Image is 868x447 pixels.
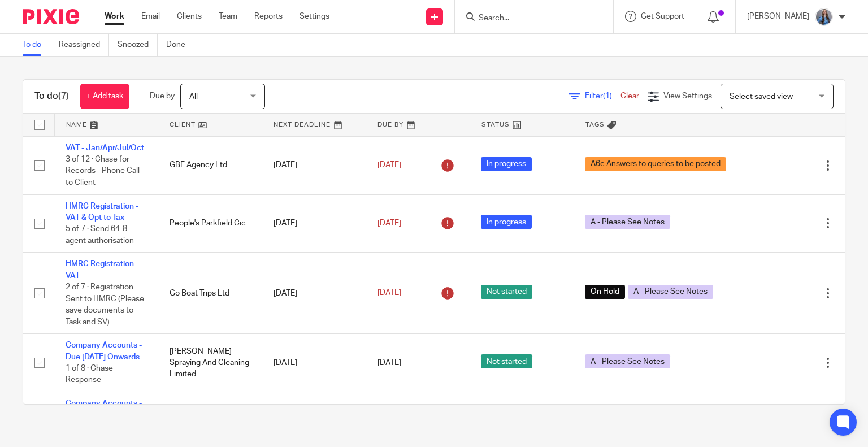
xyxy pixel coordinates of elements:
span: 1 Booked In Diary [585,404,657,418]
span: 5 of 7 · Send 64-8 agent authorisation [66,225,134,245]
p: Due by [150,90,175,102]
span: In progress [481,157,532,171]
span: A - Please See Notes [585,215,670,229]
img: Pixie [23,9,79,24]
a: Reassigned [59,34,109,56]
span: In progress [481,215,532,229]
a: VAT - Jan/Apr/Jul/Oct [66,144,144,152]
td: [DATE] [262,194,366,253]
td: [DATE] [262,253,366,334]
h1: To do [34,90,69,102]
a: Done [166,34,194,56]
span: (1) [603,92,612,100]
span: Not started [481,354,532,368]
span: 3 of 12 · Chase for Records - Phone Call to Client [66,155,140,186]
a: + Add task [80,84,129,109]
td: [DATE] [262,334,366,392]
a: To do [23,34,50,56]
span: Get Support [641,12,684,20]
span: Select saved view [730,93,793,101]
span: (7) [58,92,69,101]
span: A - Please See Notes [585,354,670,368]
span: [DATE] [377,289,401,297]
span: A6c Answers to queries to be posted [585,157,726,171]
a: Clients [177,11,202,22]
a: Clear [620,92,639,100]
span: On Hold [585,285,625,299]
span: [DATE] [377,219,401,227]
img: Amanda-scaled.jpg [815,8,833,26]
td: Go Boat Trips Ltd [158,253,262,334]
td: [PERSON_NAME] Spraying And Cleaning Limited [158,334,262,392]
span: 2 of 7 · Registration Sent to HMRC (Please save documents to Task and SV) [66,283,144,326]
a: Email [141,11,160,22]
span: [DATE] [377,161,401,169]
a: Company Accounts - Due [DATE] Onwards [66,400,142,419]
a: Team [219,11,237,22]
span: View Settings [663,92,712,100]
td: GBE Agency Ltd [158,136,262,194]
span: Not started [481,285,532,299]
a: Work [105,11,124,22]
a: HMRC Registration - VAT & Opt to Tax [66,202,138,222]
td: [DATE] [262,136,366,194]
a: Snoozed [118,34,158,56]
span: Filter [585,92,620,100]
p: [PERSON_NAME] [747,11,809,22]
span: A - Please See Notes [628,285,713,299]
input: Search [478,14,579,24]
a: Reports [254,11,283,22]
a: HMRC Registration - VAT [66,260,138,279]
span: [DATE] [377,359,401,367]
span: Tags [585,121,605,128]
span: 1 of 8 · Chase Response [66,364,113,384]
a: Settings [300,11,329,22]
a: Company Accounts - Due [DATE] Onwards [66,341,142,361]
td: People's Parkfield Cic [158,194,262,253]
span: All [189,93,198,101]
